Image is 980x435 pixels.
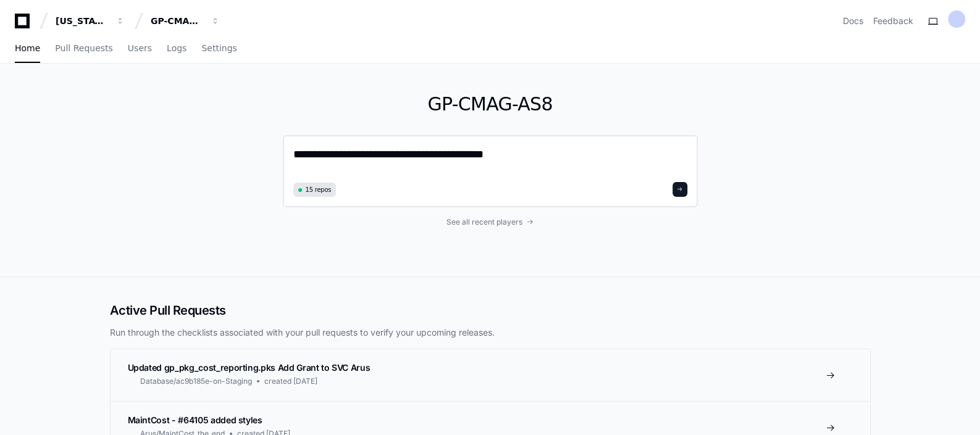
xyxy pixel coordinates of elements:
span: Home [15,44,40,52]
button: GP-CMAG-AS8 [146,10,225,32]
a: Docs [843,15,863,27]
a: Home [15,35,40,63]
span: See all recent players [446,217,522,227]
span: Logs [167,44,186,52]
span: Users [128,44,152,52]
span: Settings [201,44,237,52]
span: Updated gp_pkg_cost_reporting.pks Add Grant to SVC Arus [128,362,371,373]
span: 15 repos [306,185,332,194]
a: Users [128,35,152,63]
button: [US_STATE] Pacific [51,10,130,32]
span: created [DATE] [264,376,317,386]
h1: GP-CMAG-AS8 [283,93,698,115]
a: Logs [167,35,186,63]
span: MaintCost - #64105 added styles [128,415,262,425]
a: Pull Requests [55,35,112,63]
span: Database/ac9b185e-on-Staging [140,376,252,386]
button: Feedback [873,15,913,27]
a: Updated gp_pkg_cost_reporting.pks Add Grant to SVC ArusDatabase/ac9b185e-on-Stagingcreated [DATE] [111,349,870,401]
div: GP-CMAG-AS8 [151,15,204,27]
div: [US_STATE] Pacific [56,15,109,27]
h2: Active Pull Requests [110,302,871,319]
p: Run through the checklists associated with your pull requests to verify your upcoming releases. [110,326,871,339]
a: Settings [201,35,237,63]
span: Pull Requests [55,44,112,52]
a: See all recent players [283,217,698,227]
